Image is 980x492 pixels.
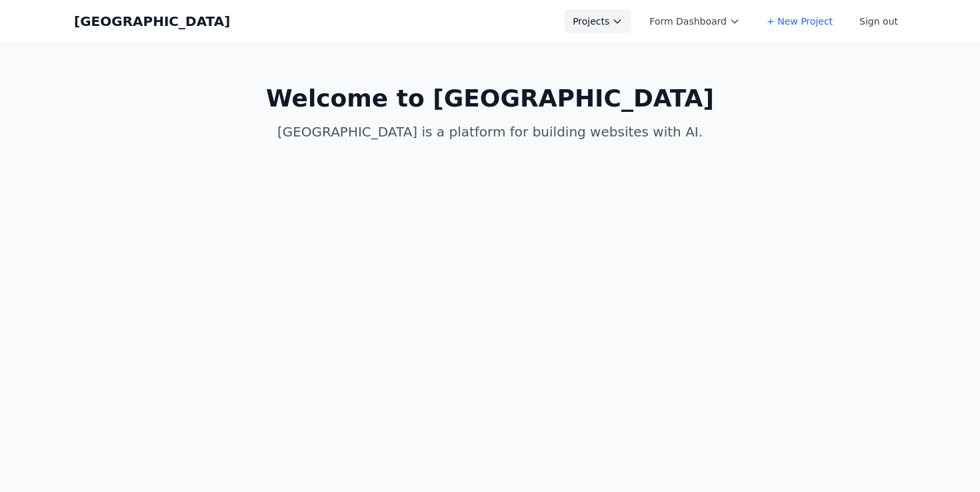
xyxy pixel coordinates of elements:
a: [GEOGRAPHIC_DATA] [74,12,230,31]
a: + New Project [759,9,841,33]
p: [GEOGRAPHIC_DATA] is a platform for building websites with AI. [234,123,746,141]
button: Sign out [851,9,906,33]
h1: Welcome to [GEOGRAPHIC_DATA] [234,85,746,112]
button: Projects [565,9,631,33]
button: Form Dashboard [641,9,748,33]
